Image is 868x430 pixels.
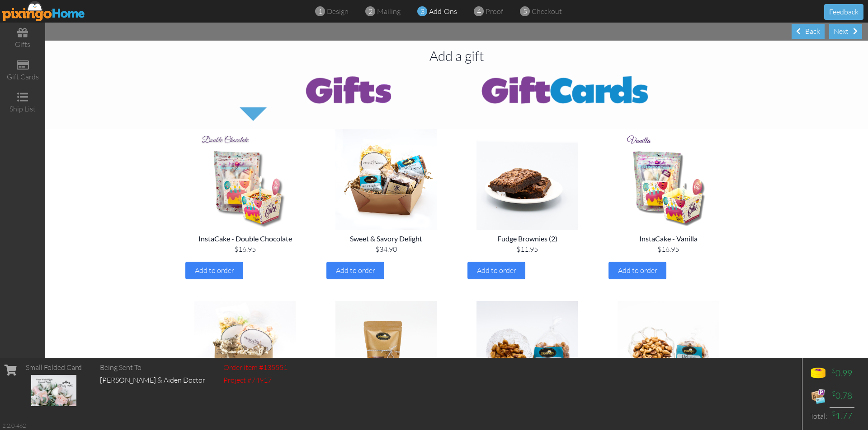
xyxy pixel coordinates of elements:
span: Add to order [336,266,375,275]
span: 3 [420,6,425,17]
img: pixingo logo [2,1,85,21]
span: 4 [477,6,481,17]
div: Project #74917 [223,375,288,385]
td: Total: [807,407,830,425]
img: Front of men's Basic Tee in black. [605,129,731,230]
img: Front of men's Basic Tee in black. [182,129,308,230]
img: Front of men's Basic Tee in black. [605,301,731,402]
span: Add to order [477,266,516,275]
img: Front of men's Basic Tee in black. [323,301,449,402]
span: design [327,7,349,16]
img: Front of men's Basic Tee in black. [464,129,590,230]
div: Being Sent To [100,362,205,373]
sup: $ [832,367,835,375]
div: 2.2.0-462 [2,421,26,430]
div: Next [829,24,862,39]
img: gift-cards-toggle2.png [457,71,674,107]
div: $16.95 [609,244,728,254]
span: [PERSON_NAME] & Aiden Doctor [100,375,205,384]
td: 0.78 [830,385,854,407]
div: InstaCake - Vanilla [609,234,728,244]
span: Add to order [195,266,234,275]
img: gifts-toggle.png [240,71,457,107]
sup: $ [832,389,835,397]
img: Front of men's Basic Tee in black. [464,301,590,402]
span: 2 [368,6,373,17]
span: 1 [318,6,322,17]
div: $11.95 [467,244,587,254]
span: Add to order [618,266,657,275]
div: Add a gift [45,48,868,64]
td: 0.99 [830,362,854,385]
img: expense-icon.png [809,387,827,405]
span: checkout [532,7,562,16]
img: 135551-1-1757438881682-fe7a7a5f8821a438-qa.jpg [31,375,76,406]
div: $16.95 [185,244,305,254]
div: Fudge Brownies (2) [467,234,587,244]
img: points-icon.png [809,365,827,383]
div: Back [792,24,825,39]
td: 1.77 [830,407,854,425]
div: Order item #135551 [223,362,288,373]
img: Front of men's Basic Tee in black. [323,129,449,230]
span: 5 [523,6,527,17]
span: mailing [377,7,401,16]
div: $34.90 [326,244,446,254]
img: Front of men's Basic Tee in black. [182,301,308,402]
div: InstaCake - Double Chocolate [185,234,305,244]
button: Feedback [824,4,863,20]
div: Small Folded Card [26,362,82,373]
span: add-ons [429,7,457,16]
div: Sweet & Savory Delight [326,234,446,244]
sup: $ [832,409,835,417]
span: proof [486,7,503,16]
